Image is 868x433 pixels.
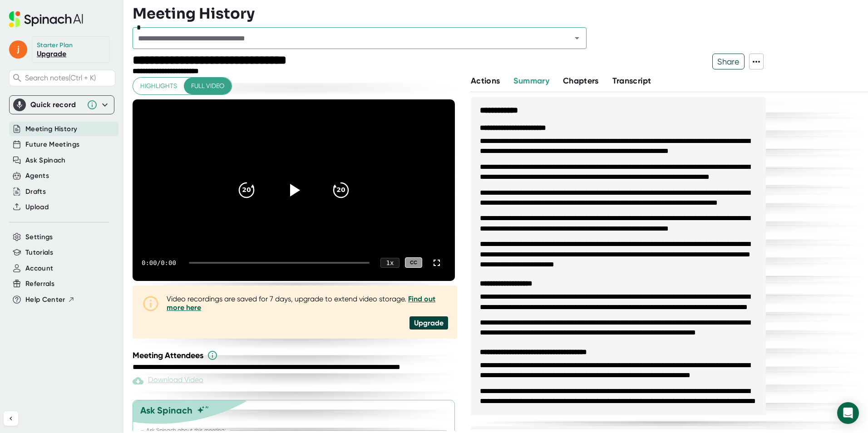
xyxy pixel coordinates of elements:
[25,139,79,150] button: Future Meetings
[837,402,859,424] div: Open Intercom Messenger
[4,411,18,426] button: Collapse sidebar
[25,124,77,134] button: Meeting History
[405,257,422,268] div: CC
[13,96,110,114] div: Quick record
[25,247,53,258] button: Tutorials
[612,76,651,86] span: Transcript
[513,75,549,87] button: Summary
[563,75,599,87] button: Chapters
[471,75,500,87] button: Actions
[142,259,178,266] div: 0:00 / 0:00
[380,258,399,268] div: 1 x
[612,75,651,87] button: Transcript
[25,202,49,212] button: Upload
[167,295,435,312] a: Find out more here
[25,232,53,242] button: Settings
[167,295,448,312] div: Video recordings are saved for 7 days, upgrade to extend video storage.
[571,32,583,44] button: Open
[25,74,113,82] span: Search notes (Ctrl + K)
[191,80,224,92] span: Full video
[25,171,49,181] button: Agents
[25,187,46,197] button: Drafts
[713,54,744,69] span: Share
[140,405,192,416] div: Ask Spinach
[133,375,203,386] div: Paid feature
[409,316,448,330] div: Upgrade
[30,100,82,109] div: Quick record
[184,78,232,94] button: Full video
[712,54,745,69] button: Share
[9,40,27,59] span: j
[37,41,73,49] div: Starter Plan
[25,295,75,305] button: Help Center
[513,76,549,86] span: Summary
[25,155,66,166] button: Ask Spinach
[471,76,500,86] span: Actions
[133,350,459,361] div: Meeting Attendees
[25,263,53,274] button: Account
[25,279,54,289] button: Referrals
[25,295,65,305] span: Help Center
[563,76,599,86] span: Chapters
[133,78,184,94] button: Highlights
[37,49,66,58] a: Upgrade
[133,5,255,22] h3: Meeting History
[140,80,177,92] span: Highlights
